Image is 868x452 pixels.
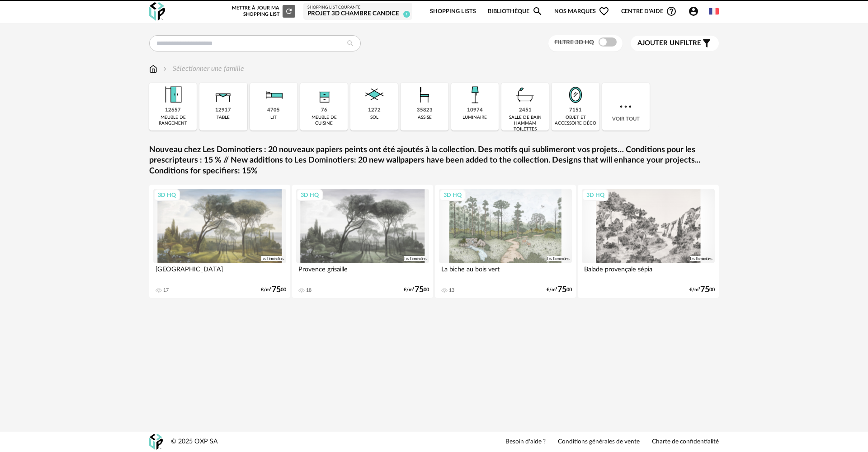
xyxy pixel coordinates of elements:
img: Literie.png [261,83,286,107]
div: Balade provençale sépia [582,263,715,281]
a: 3D HQ Balade provençale sépia €/m²7500 [578,185,719,298]
div: 3D HQ [154,189,180,201]
span: Refresh icon [285,9,293,14]
div: Voir tout [602,83,650,130]
div: assise [418,115,432,121]
span: Magnify icon [532,6,543,17]
div: 12657 [165,107,181,114]
div: 18 [306,287,311,294]
div: Mettre à jour ma Shopping List [230,5,295,18]
img: Miroir.png [563,83,588,107]
a: Conditions générales de vente [558,438,640,446]
button: Ajouter unfiltre Filter icon [631,36,719,51]
img: Sol.png [362,83,387,107]
span: 1 [403,11,410,18]
div: © 2025 OXP SA [171,438,218,446]
a: 3D HQ [GEOGRAPHIC_DATA] 17 €/m²7500 [149,185,290,298]
div: luminaire [462,115,487,121]
img: Assise.png [412,83,437,107]
div: 10974 [467,107,483,114]
img: Meuble%20de%20rangement.png [161,83,185,107]
span: Account Circle icon [688,6,703,17]
div: €/m² 00 [404,287,429,293]
div: lit [270,115,277,121]
div: 2451 [519,107,532,114]
div: objet et accessoire déco [554,115,596,126]
div: 3D HQ [297,189,323,201]
div: Projet 3D Chambre Candice [307,10,408,18]
div: 17 [163,287,169,294]
div: La biche au bois vert [439,263,572,281]
img: Table.png [211,83,236,107]
a: Charte de confidentialité [652,438,719,446]
a: BibliothèqueMagnify icon [488,1,543,22]
span: Heart Outline icon [599,6,609,17]
div: 7151 [569,107,582,114]
div: sol [370,115,378,121]
div: 12917 [215,107,231,114]
div: [GEOGRAPHIC_DATA] [153,263,286,281]
div: 35823 [417,107,433,114]
a: Shopping Lists [430,1,476,22]
img: svg+xml;base64,PHN2ZyB3aWR0aD0iMTYiIGhlaWdodD0iMTciIHZpZXdCb3g9IjAgMCAxNiAxNyIgZmlsbD0ibm9uZSIgeG... [149,64,157,74]
div: 76 [321,107,327,114]
span: Help Circle Outline icon [666,6,677,17]
div: Shopping List courante [307,5,408,10]
span: Account Circle icon [688,6,699,17]
img: Rangement.png [312,83,336,107]
span: 75 [700,287,709,293]
span: filtre [637,39,701,48]
div: 4705 [267,107,280,114]
div: Provence grisaille [296,263,429,281]
a: Shopping List courante Projet 3D Chambre Candice 1 [307,5,408,18]
a: Besoin d'aide ? [505,438,546,446]
a: 3D HQ La biche au bois vert 13 €/m²7500 [435,185,576,298]
div: €/m² 00 [689,287,715,293]
div: €/m² 00 [261,287,286,293]
div: 13 [449,287,454,294]
img: fr [709,6,719,16]
div: 3D HQ [582,189,609,201]
a: 3D HQ Provence grisaille 18 €/m²7500 [292,185,433,298]
img: OXP [149,434,163,450]
a: Nouveau chez Les Dominotiers : 20 nouveaux papiers peints ont été ajoutés à la collection. Des mo... [149,145,719,177]
span: Centre d'aideHelp Circle Outline icon [621,6,677,17]
span: Filter icon [701,38,712,49]
div: table [217,115,230,121]
img: svg+xml;base64,PHN2ZyB3aWR0aD0iMTYiIGhlaWdodD0iMTYiIHZpZXdCb3g9IjAgMCAxNiAxNiIgZmlsbD0ibm9uZSIgeG... [161,64,169,74]
span: 75 [415,287,424,293]
div: €/m² 00 [547,287,572,293]
span: Nos marques [554,1,609,22]
span: 75 [272,287,281,293]
div: Sélectionner une famille [161,64,244,74]
div: meuble de cuisine [303,115,345,126]
div: meuble de rangement [152,115,194,126]
span: 75 [557,287,566,293]
div: 1272 [368,107,381,114]
img: OXP [149,2,165,21]
span: Ajouter un [637,40,680,47]
span: Filtre 3D HQ [554,39,594,46]
div: 3D HQ [439,189,466,201]
img: Salle%20de%20bain.png [513,83,538,107]
img: more.7b13dc1.svg [618,98,634,115]
div: salle de bain hammam toilettes [504,115,546,132]
img: Luminaire.png [462,83,487,107]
